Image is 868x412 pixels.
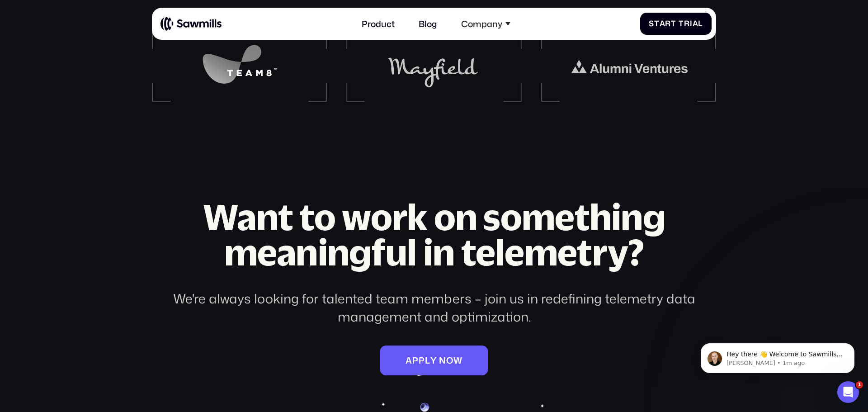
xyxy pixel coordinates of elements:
[439,355,446,365] span: n
[406,355,412,365] span: A
[454,12,517,35] div: Company
[152,199,716,270] h2: Want to work on something meaningful in telemetry?
[690,19,693,28] span: i
[665,19,671,28] span: r
[684,19,690,28] span: r
[679,19,684,28] span: T
[380,346,488,375] a: Applynow
[425,355,430,365] span: l
[693,19,698,28] span: a
[453,355,462,365] span: w
[654,19,660,28] span: t
[446,355,453,365] span: o
[430,355,437,365] span: y
[419,355,425,365] span: p
[355,12,401,35] a: Product
[660,19,665,28] span: a
[461,19,502,29] div: Company
[640,13,712,35] a: StartTrial
[152,289,716,326] div: We're always looking for talented team members – join us in redefining telemetry data management ...
[687,324,868,388] iframe: Intercom notifications message
[412,12,444,35] a: Blog
[856,381,863,388] span: 1
[649,19,654,28] span: S
[837,381,859,403] iframe: Intercom live chat
[698,19,703,28] span: l
[412,355,419,365] span: p
[671,19,676,28] span: t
